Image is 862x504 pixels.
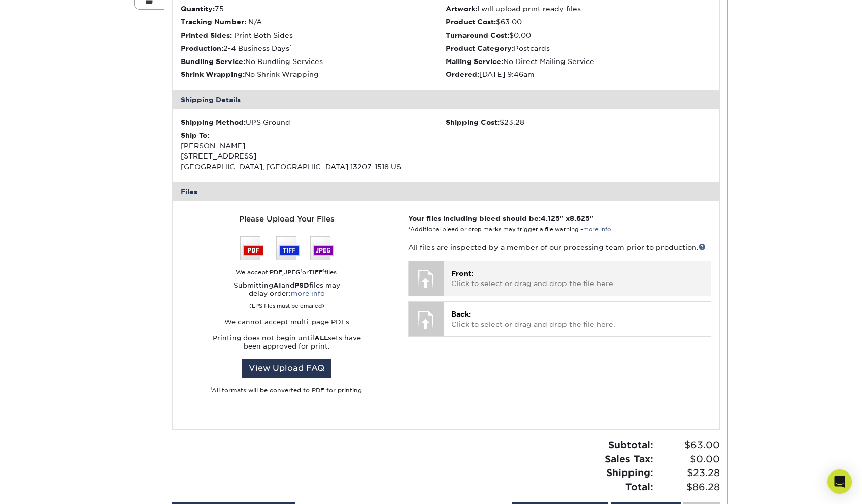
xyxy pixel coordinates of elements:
[273,281,281,289] strong: AI
[181,69,446,79] li: No Shrink Wrapping
[446,69,711,79] li: [DATE] 9:46am
[181,130,446,172] div: [PERSON_NAME] [STREET_ADDRESS] [GEOGRAPHIC_DATA], [GEOGRAPHIC_DATA] 13207-1518 US
[656,466,720,480] span: $23.28
[314,334,328,342] strong: ALL
[656,438,720,452] span: $63.00
[242,359,331,378] a: View Upload FAQ
[323,268,324,273] sup: 1
[446,70,479,78] strong: Ordered:
[181,117,446,128] div: UPS Ground
[608,439,653,450] strong: Subtotal:
[181,318,393,326] p: We cannot accept multi-page PDFs
[446,4,711,14] li: I will upload print ready files.
[181,57,245,66] strong: Bundling Service:
[606,467,653,478] strong: Shipping:
[181,31,232,39] strong: Printed Sides:
[173,182,720,201] div: Files
[248,18,262,26] span: N/A
[408,242,711,253] p: All files are inspected by a member of our processing team prior to production.
[181,131,209,139] strong: Ship To:
[181,5,215,13] strong: Quantity:
[181,70,245,78] strong: Shrink Wrapping:
[309,269,323,276] strong: TIFF
[181,43,446,53] li: 2-4 Business Days
[294,281,309,289] strong: PSD
[181,268,393,277] div: We accept: , or files.
[451,310,471,318] span: Back:
[291,290,325,297] a: more info
[181,386,393,395] div: All formats will be converted to PDF for printing.
[446,18,496,26] strong: Product Cost:
[446,118,500,127] strong: Shipping Cost:
[173,90,720,109] div: Shipping Details
[446,30,711,40] li: $0.00
[234,31,293,39] span: Print Both Sides
[210,386,212,391] sup: 1
[446,56,711,67] li: No Direct Mailing Service
[181,18,246,26] strong: Tracking Number:
[446,44,514,52] strong: Product Category:
[181,4,446,14] li: 75
[181,281,393,310] p: Submitting and files may delay order:
[541,214,560,223] span: 4.125
[446,17,711,27] li: $63.00
[583,226,611,233] a: more info
[570,214,590,223] span: 8.625
[605,453,653,464] strong: Sales Tax:
[451,268,704,289] p: Click to select or drag and drop the file here.
[408,226,611,233] small: *Additional bleed or crop marks may trigger a file warning –
[249,298,324,310] small: (EPS files must be emailed)
[408,214,593,223] strong: Your files including bleed should be: " x "
[451,309,704,330] p: Click to select or drag and drop the file here.
[181,56,446,67] li: No Bundling Services
[625,481,653,492] strong: Total:
[240,236,334,260] img: We accept: PSD, TIFF, or JPEG (JPG)
[270,269,282,276] strong: PDF
[301,268,302,273] sup: 1
[446,117,711,128] div: $23.28
[656,452,720,466] span: $0.00
[446,43,711,53] li: Postcards
[451,269,473,277] span: Front:
[446,31,509,39] strong: Turnaround Cost:
[446,5,477,13] strong: Artwork:
[446,57,503,66] strong: Mailing Service:
[181,334,393,351] p: Printing does not begin until sets have been approved for print.
[181,213,393,225] div: Please Upload Your Files
[827,469,852,494] div: Open Intercom Messenger
[181,118,246,127] strong: Shipping Method:
[181,44,223,52] strong: Production:
[3,473,86,500] iframe: Google Customer Reviews
[284,269,301,276] strong: JPEG
[656,480,720,494] span: $86.28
